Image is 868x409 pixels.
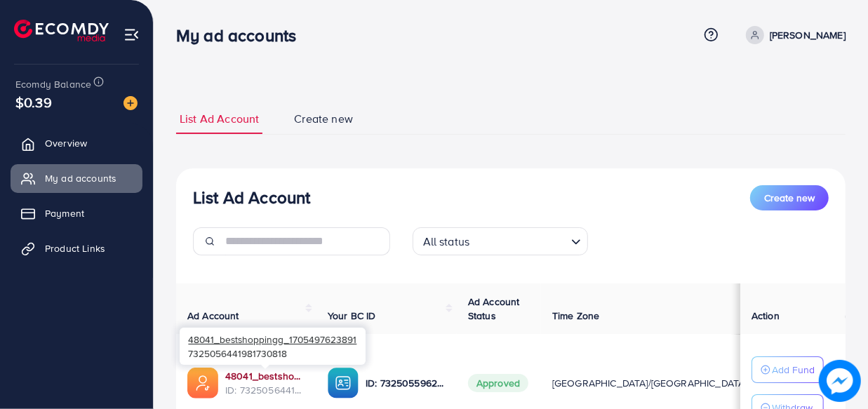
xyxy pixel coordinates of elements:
span: Time Zone [552,309,599,323]
span: Ecomdy Balance [15,77,91,91]
span: Approved [468,374,528,392]
span: Create new [764,191,815,205]
span: [GEOGRAPHIC_DATA]/[GEOGRAPHIC_DATA] [552,376,747,390]
img: menu [123,27,140,43]
img: image [123,96,138,110]
a: Payment [11,199,142,227]
span: $0.39 [15,92,52,112]
img: ic-ads-acc.e4c84228.svg [187,368,218,398]
span: Action [752,309,780,323]
span: Product Links [45,241,105,255]
img: logo [14,20,109,41]
span: ID: 7325056441981730818 [225,383,305,397]
a: My ad accounts [11,164,142,192]
img: image [820,361,860,401]
span: 48041_bestshoppingg_1705497623891 [188,333,356,346]
h3: List Ad Account [193,187,310,208]
a: Product Links [11,234,142,262]
img: ic-ba-acc.ded83a64.svg [328,368,359,398]
h3: My ad accounts [176,25,307,46]
p: ID: 7325055962186809345 [366,375,446,391]
div: Search for option [413,227,588,255]
span: Your BC ID [328,309,376,323]
button: Create new [750,185,829,210]
span: Ad Account Status [468,295,520,323]
span: Payment [45,206,84,220]
span: Ad Account [187,309,239,323]
span: My ad accounts [45,171,116,185]
span: Overview [45,136,87,150]
a: 48041_bestshoppingg_1705497623891 [225,369,305,383]
button: Add Fund [752,356,824,383]
a: [PERSON_NAME] [740,26,846,44]
input: Search for option [474,229,565,252]
span: All status [420,232,473,252]
p: Add Fund [772,361,815,378]
span: List Ad Account [180,111,259,127]
a: Overview [11,129,142,157]
div: 7325056441981730818 [180,328,366,365]
p: [PERSON_NAME] [770,27,846,43]
span: Create new [294,111,353,127]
